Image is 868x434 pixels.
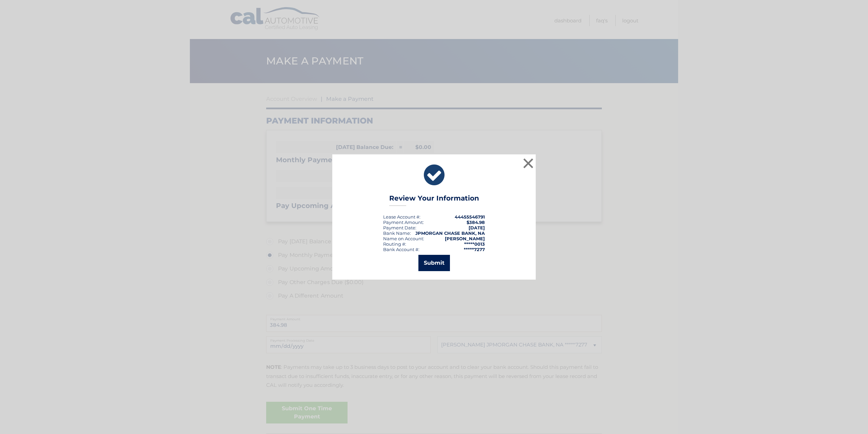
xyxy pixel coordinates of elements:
[418,255,450,271] button: Submit
[455,214,485,220] strong: 44455546791
[467,220,485,225] span: $384.98
[383,230,411,236] div: Bank Name:
[383,236,424,241] div: Name on Account:
[383,225,415,230] span: Payment Date
[415,230,485,236] strong: JPMORGAN CHASE BANK, NA
[445,236,485,241] strong: [PERSON_NAME]
[469,225,485,230] span: [DATE]
[521,156,535,170] button: ×
[383,214,420,220] div: Lease Account #:
[383,220,424,225] div: Payment Amount:
[383,247,419,252] div: Bank Account #:
[389,194,479,206] h3: Review Your Information
[383,241,406,247] div: Routing #:
[383,225,416,230] div: :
